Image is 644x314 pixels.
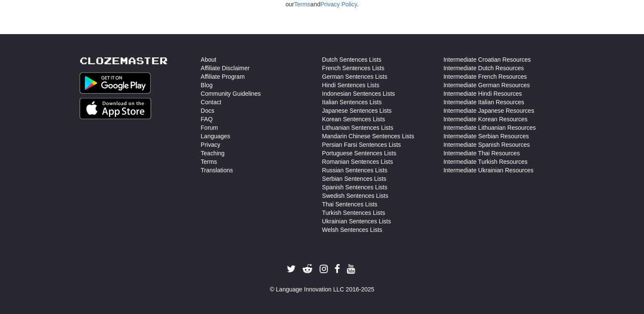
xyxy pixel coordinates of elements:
a: Translations [201,166,233,174]
a: Thai Sentences Lists [322,200,378,208]
img: Get it on App Store [80,98,152,119]
a: About [201,55,217,64]
a: Contact [201,98,221,106]
a: Intermediate Dutch Resources [444,64,524,72]
a: Intermediate French Resources [444,72,527,81]
a: Korean Sentences Lists [322,115,385,123]
div: © Language Innovation LLC 2016-2025 [80,285,565,294]
a: Intermediate Italian Resources [444,98,524,106]
a: Docs [201,106,215,115]
a: Intermediate Hindi Resources [444,89,522,98]
a: Intermediate Ukrainian Resources [444,166,534,174]
a: Persian Farsi Sentences Lists [322,140,401,149]
img: Get it on Google Play [80,72,151,94]
a: Affiliate Program [201,72,245,81]
a: Hindi Sentences Lists [322,81,380,89]
a: Ukrainian Sentences Lists [322,217,391,226]
a: Spanish Sentences Lists [322,183,387,191]
a: Romanian Sentences Lists [322,157,393,166]
a: Privacy Policy [320,1,357,8]
a: Intermediate Croatian Resources [444,55,531,64]
a: Affiliate Disclaimer [201,64,250,72]
a: German Sentences Lists [322,72,387,81]
a: Intermediate Lithuanian Resources [444,123,536,132]
a: Italian Sentences Lists [322,98,382,106]
a: Forum [201,123,218,132]
a: Serbian Sentences Lists [322,174,386,183]
a: Intermediate Japanese Resources [444,106,534,115]
a: Intermediate Thai Resources [444,149,520,157]
a: Indonesian Sentences Lists [322,89,395,98]
a: Community Guidelines [201,89,261,98]
a: Teaching [201,149,225,157]
a: French Sentences Lists [322,64,384,72]
a: Clozemaster [80,55,168,66]
a: Privacy [201,140,220,149]
a: Intermediate German Resources [444,81,530,89]
a: Intermediate Turkish Resources [444,157,528,166]
a: Intermediate Korean Resources [444,115,528,123]
a: Portuguese Sentences Lists [322,149,396,157]
a: Terms [201,157,217,166]
a: Blog [201,81,213,89]
a: Intermediate Serbian Resources [444,132,529,140]
a: Languages [201,132,230,140]
a: Dutch Sentences Lists [322,55,381,64]
a: Russian Sentences Lists [322,166,387,174]
a: Mandarin Chinese Sentences Lists [322,132,414,140]
a: Swedish Sentences Lists [322,191,389,200]
a: Welsh Sentences Lists [322,226,382,234]
a: Japanese Sentences Lists [322,106,392,115]
a: Intermediate Spanish Resources [444,140,530,149]
a: FAQ [201,115,213,123]
a: Terms [294,1,310,8]
a: Lithuanian Sentences Lists [322,123,393,132]
a: Turkish Sentences Lists [322,208,385,217]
